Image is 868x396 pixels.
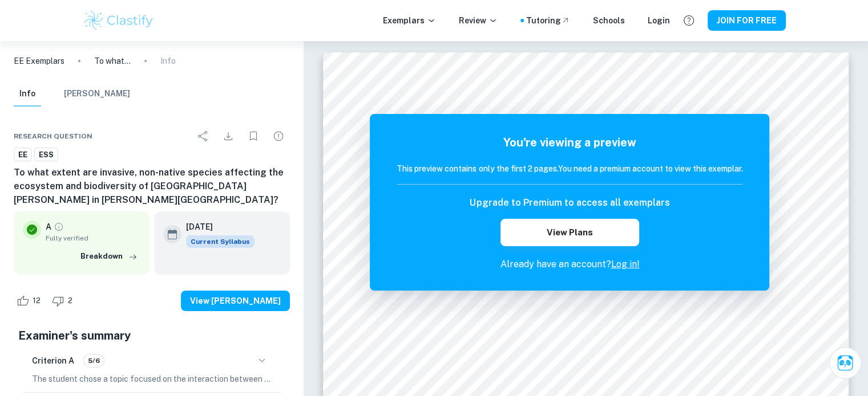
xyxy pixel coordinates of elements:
a: EE Exemplars [14,55,64,67]
span: ESS [35,149,58,161]
div: Report issue [267,125,290,148]
a: Login [648,14,670,27]
div: Dislike [49,292,79,310]
span: 5/6 [84,356,104,366]
h5: You're viewing a preview [397,134,742,151]
button: Breakdown [78,248,140,265]
h6: To what extent are invasive, non-native species affecting the ecosystem and biodiversity of [GEOG... [14,166,290,207]
h6: This preview contains only the first 2 pages. You need a premium account to view this exemplar. [397,162,742,175]
button: Ask Clai [829,347,861,379]
a: ESS [34,148,58,162]
a: Grade fully verified [54,222,64,232]
span: 2 [62,295,79,307]
h6: Upgrade to Premium to access all exemplars [470,196,669,210]
span: 12 [26,295,47,307]
p: Info [160,55,176,67]
p: Already have an account? [397,258,742,271]
button: View [PERSON_NAME] [181,291,290,311]
a: EE [14,148,32,162]
a: Log in! [611,259,639,270]
button: JOIN FOR FREE [708,10,786,31]
p: A [46,221,51,233]
p: Exemplars [383,14,436,27]
div: Download [217,125,240,148]
button: [PERSON_NAME] [64,81,130,107]
span: Current Syllabus [186,235,255,248]
h6: Criterion A [32,354,74,367]
span: Research question [14,131,92,141]
span: Fully verified [46,233,140,243]
p: To what extent are invasive, non-native species affecting the ecosystem and biodiversity of [GEOG... [94,55,131,67]
p: Review [459,14,498,27]
span: EE [14,149,31,161]
a: Tutoring [526,14,570,27]
img: Clastify logo [83,9,155,32]
h6: [DATE] [186,221,245,233]
div: This exemplar is based on the current syllabus. Feel free to refer to it for inspiration/ideas wh... [186,235,255,248]
button: View Plans [500,219,639,246]
h5: Examiner's summary [18,327,285,344]
button: Help and Feedback [679,11,699,30]
a: Schools [593,14,625,27]
div: Like [14,292,47,310]
button: Info [14,81,41,107]
p: The student chose a topic focused on the interaction between human societies and the natural envi... [32,373,272,385]
div: Share [192,125,215,148]
div: Bookmark [242,125,265,148]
